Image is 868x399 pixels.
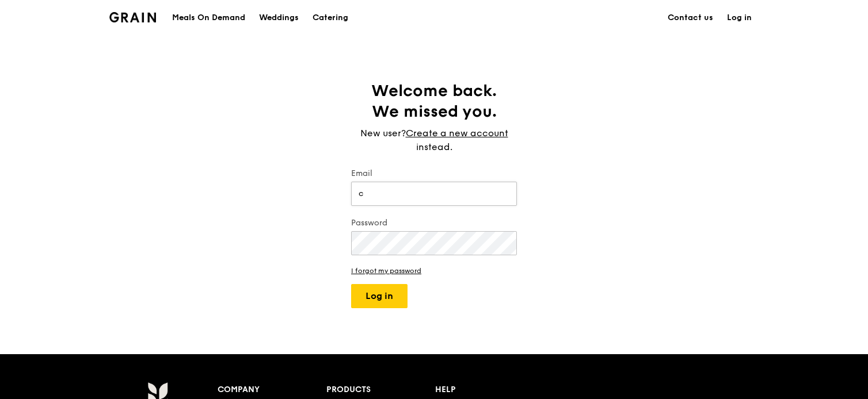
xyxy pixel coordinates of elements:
div: Catering [313,1,348,35]
a: Create a new account [406,126,508,140]
div: Meals On Demand [172,1,245,35]
div: Weddings [259,1,299,35]
h1: Welcome back. We missed you. [351,80,517,122]
img: Grain [109,12,156,22]
a: Log in [720,1,759,35]
div: Products [326,382,435,398]
a: Weddings [252,1,306,35]
div: Company [218,382,326,398]
label: Email [351,168,517,179]
a: Catering [306,1,355,35]
span: New user? [360,128,406,139]
div: Help [435,382,544,398]
span: instead. [416,141,452,152]
a: Contact us [661,1,720,35]
button: Log in [351,284,408,308]
a: I forgot my password [351,267,517,275]
label: Password [351,217,517,229]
